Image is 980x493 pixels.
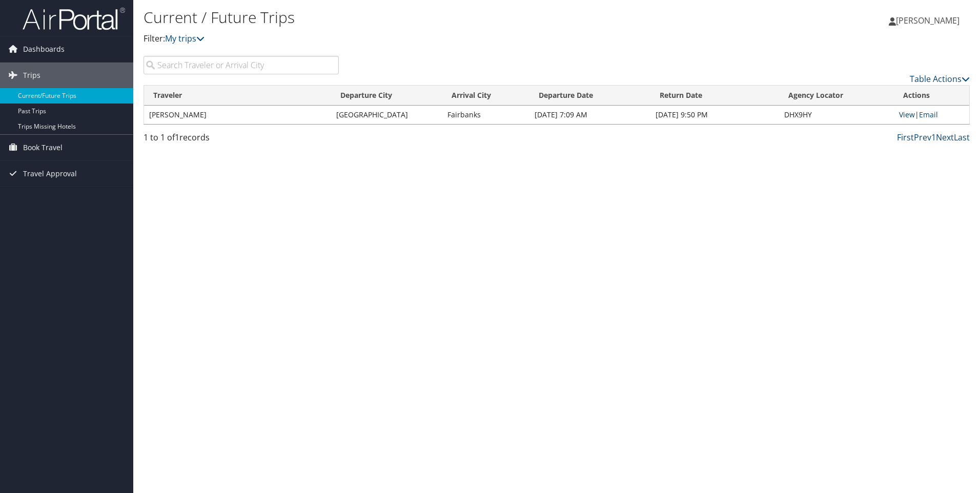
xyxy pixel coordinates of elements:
[442,106,529,124] td: Fairbanks
[936,132,954,143] a: Next
[23,161,77,187] span: Travel Approval
[914,132,931,143] a: Prev
[144,86,331,106] th: Traveler: activate to sort column ascending
[23,7,125,31] img: airportal-logo.png
[23,135,63,160] span: Book Travel
[144,131,339,149] div: 1 to 1 of records
[931,132,936,143] a: 1
[650,86,779,106] th: Return Date: activate to sort column ascending
[442,86,529,106] th: Arrival City: activate to sort column ascending
[23,63,40,88] span: Trips
[779,106,894,124] td: DHX9HY
[919,110,938,119] a: Email
[910,73,970,85] a: Table Actions
[144,32,695,46] p: Filter:
[897,132,914,143] a: First
[896,15,959,26] span: [PERSON_NAME]
[331,86,442,106] th: Departure City: activate to sort column ascending
[779,86,894,106] th: Agency Locator: activate to sort column ascending
[144,106,331,124] td: [PERSON_NAME]
[529,106,650,124] td: [DATE] 7:09 AM
[650,106,779,124] td: [DATE] 9:50 PM
[899,110,915,119] a: View
[165,33,205,44] a: My trips
[144,7,695,28] h1: Current / Future Trips
[331,106,442,124] td: [GEOGRAPHIC_DATA]
[529,86,650,106] th: Departure Date: activate to sort column descending
[175,132,179,143] span: 1
[144,56,339,74] input: Search Traveler or Arrival City
[894,106,969,124] td: |
[894,86,969,106] th: Actions
[889,5,970,36] a: [PERSON_NAME]
[954,132,970,143] a: Last
[23,36,65,62] span: Dashboards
